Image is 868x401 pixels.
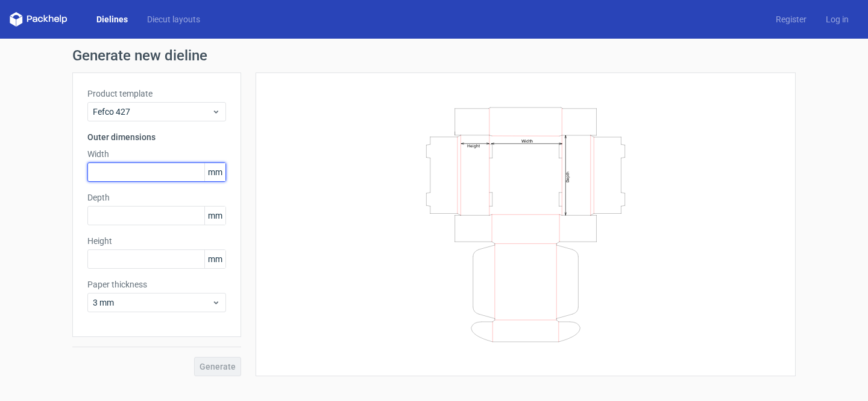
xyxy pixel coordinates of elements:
[87,191,226,204] label: Depth
[204,207,225,225] span: mm
[565,171,570,182] text: Depth
[816,13,858,25] a: Log in
[467,143,480,148] text: Height
[93,106,212,118] span: Fefco 427
[87,148,226,160] label: Width
[137,13,210,25] a: Diecut layouts
[766,13,816,25] a: Register
[87,278,226,290] label: Paper thickness
[87,13,137,25] a: Dielines
[204,163,225,181] span: mm
[87,88,226,100] label: Product template
[204,250,225,268] span: mm
[87,131,226,143] h3: Outer dimensions
[87,235,226,247] label: Height
[93,297,212,309] span: 3 mm
[72,48,796,63] h1: Generate new dieline
[521,138,533,143] text: Width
